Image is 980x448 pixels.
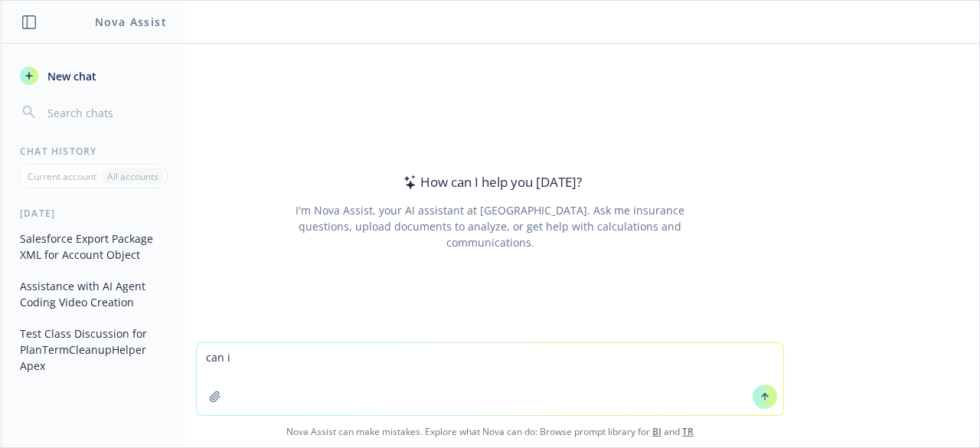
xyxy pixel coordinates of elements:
[7,416,973,447] span: Nova Assist can make mistakes. Explore what Nova can do: Browse prompt library for and
[14,62,172,90] button: New chat
[197,343,783,415] textarea: can i
[28,170,96,183] p: Current account
[107,170,158,183] p: All accounts
[2,207,185,220] div: [DATE]
[14,226,172,267] button: Salesforce Export Package XML for Account Object
[14,321,172,378] button: Test Class Discussion for PlanTermCleanupHelper Apex
[44,68,96,84] span: New chat
[274,202,705,250] div: I'm Nova Assist, your AI assistant at [GEOGRAPHIC_DATA]. Ask me insurance questions, upload docum...
[95,14,167,30] h1: Nova Assist
[682,425,694,438] a: TR
[399,172,582,192] div: How can I help you [DATE]?
[2,145,185,158] div: Chat History
[14,273,172,315] button: Assistance with AI Agent Coding Video Creation
[652,425,661,438] a: BI
[44,102,166,123] input: Search chats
